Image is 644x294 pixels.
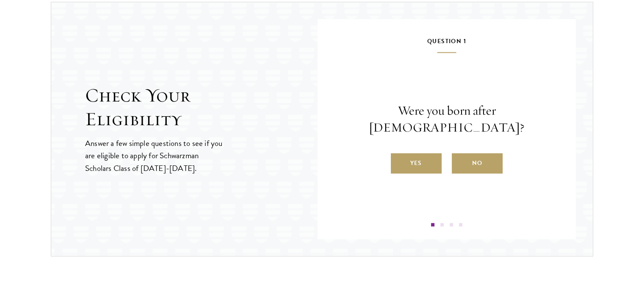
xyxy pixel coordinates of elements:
label: No [452,153,503,173]
p: Answer a few simple questions to see if you are eligible to apply for Schwarzman Scholars Class o... [85,137,224,174]
h5: Question 1 [343,36,550,53]
h2: Check Your Eligibility [85,84,318,131]
p: Were you born after [DEMOGRAPHIC_DATA]? [343,102,550,136]
label: Yes [391,153,442,173]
